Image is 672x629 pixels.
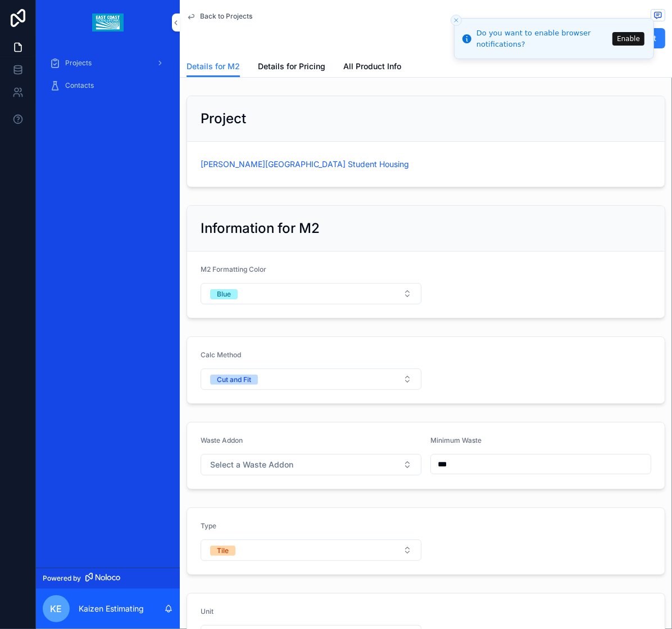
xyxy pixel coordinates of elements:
[217,289,231,299] div: Blue
[476,28,609,50] div: Do you want to enable browser notifications?
[201,283,421,304] button: Select Button
[201,110,246,128] h2: Project
[430,436,482,444] span: Minimum Waste
[51,602,62,615] span: KE
[43,75,173,96] a: Contacts
[201,351,241,359] span: Calc Method
[79,603,144,614] p: Kaizen Estimating
[187,61,240,72] span: Details for M2
[43,574,81,583] span: Powered by
[201,265,266,273] span: M2 Formatting Color
[201,369,421,390] button: Select Button
[201,522,216,530] span: Type
[65,59,92,68] span: Projects
[201,436,243,444] span: Waste Addon
[187,56,240,78] a: Details for M2
[36,45,180,110] div: scrollable content
[92,14,123,32] img: App logo
[343,61,401,72] span: All Product Info
[217,546,229,556] div: Tile
[201,454,421,475] button: Select Button
[201,219,320,237] h2: Information for M2
[36,568,180,588] a: Powered by
[201,159,409,170] a: [PERSON_NAME][GEOGRAPHIC_DATA] Student Housing
[201,607,214,615] span: Unit
[258,56,325,79] a: Details for Pricing
[217,375,251,385] div: Cut and Fit
[343,56,401,79] a: All Product Info
[210,459,293,470] span: Select a Waste Addon
[187,12,252,21] a: Back to Projects
[451,15,462,26] button: Close toast
[201,540,421,561] button: Select Button
[258,61,325,72] span: Details for Pricing
[200,12,252,21] span: Back to Projects
[65,81,94,90] span: Contacts
[612,32,644,46] button: Enable
[43,53,173,73] a: Projects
